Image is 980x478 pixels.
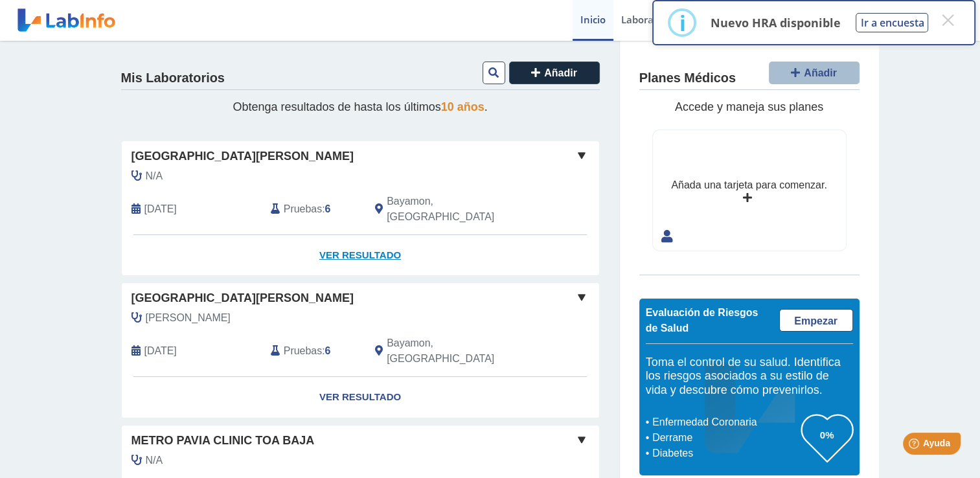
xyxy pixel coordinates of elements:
[769,62,860,84] button: Añadir
[261,194,365,225] div: :
[284,201,322,217] span: Pruebas
[649,415,801,430] li: Enfermedad Coronaria
[284,343,322,359] span: Pruebas
[649,430,801,446] li: Derrame
[233,100,487,113] span: Obtenga resultados de hasta los últimos .
[144,201,177,217] span: 2025-09-08
[865,427,966,464] iframe: Help widget launcher
[801,427,853,443] h3: 0%
[131,432,315,450] span: Metro Pavia Clinic Toa Baja
[671,177,826,193] div: Añada una tarjeta para comenzar.
[679,11,685,34] div: i
[146,453,163,468] span: N/A
[639,71,736,86] h4: Planes Médicos
[544,67,577,78] span: Añadir
[856,13,928,32] button: Ir a encuesta
[646,356,853,398] h5: Toma el control de su salud. Identifica los riesgos asociados a su estilo de vida y descubre cómo...
[936,8,959,32] button: Close this dialog
[325,203,331,214] b: 6
[325,345,331,356] b: 6
[146,168,163,184] span: N/A
[387,336,530,367] span: Bayamon, PR
[387,194,530,225] span: Bayamon, PR
[794,315,838,326] span: Empezar
[675,100,823,113] span: Accede y maneja sus planes
[131,290,354,307] span: [GEOGRAPHIC_DATA][PERSON_NAME]
[122,377,599,418] a: Ver Resultado
[441,100,484,113] span: 10 años
[710,15,840,30] p: Nuevo HRA disponible
[144,343,177,359] span: 2025-07-21
[804,67,837,78] span: Añadir
[779,309,853,332] a: Empezar
[121,71,225,86] h4: Mis Laboratorios
[509,62,600,84] button: Añadir
[146,310,231,326] span: Martinez Chinea, Miguel
[261,336,365,367] div: :
[646,307,758,334] span: Evaluación de Riesgos de Salud
[131,148,354,165] span: [GEOGRAPHIC_DATA][PERSON_NAME]
[122,235,599,276] a: Ver Resultado
[649,446,801,461] li: Diabetes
